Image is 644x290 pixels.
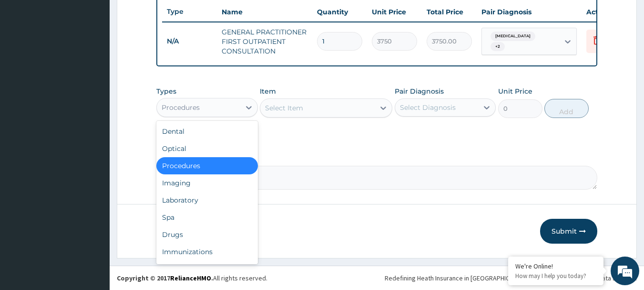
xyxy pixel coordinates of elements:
[156,174,258,192] div: Imaging
[515,262,596,270] div: We're Online!
[156,226,258,243] div: Drugs
[156,243,258,260] div: Immunizations
[55,85,132,182] span: We're online!
[515,272,596,280] p: How may I help you today?
[156,152,598,161] label: Comment
[50,54,160,66] div: Chat with us now
[156,140,258,157] div: Optical
[260,86,276,96] label: Item
[156,123,258,140] div: Dental
[156,5,179,28] div: Minimize live chat window
[312,2,367,21] th: Quantity
[110,266,644,290] footer: All rights reserved.
[491,32,535,41] span: [MEDICAL_DATA]
[5,191,182,224] textarea: Type your message and hit 'Enter'
[395,86,444,96] label: Pair Diagnosis
[156,87,176,96] label: Types
[156,192,258,209] div: Laboratory
[544,99,589,118] button: Add
[265,103,303,113] div: Select Item
[162,3,217,21] th: Type
[491,42,505,52] span: + 2
[162,103,200,112] div: Procedures
[385,273,637,283] div: Redefining Heath Insurance in [GEOGRAPHIC_DATA] using Telemedicine and Data Science!
[217,2,312,21] th: Name
[367,2,422,21] th: Unit Price
[217,22,312,61] td: GENERAL PRACTITIONER FIRST OUTPATIENT CONSULTATION
[18,48,39,72] img: d_794563401_company_1708531726252_794563401
[498,86,532,96] label: Unit Price
[156,157,258,174] div: Procedures
[170,274,211,282] a: RelianceHMO
[422,2,477,21] th: Total Price
[162,32,217,50] td: N/A
[117,274,213,282] strong: Copyright © 2017 .
[156,260,258,278] div: Others
[477,2,582,21] th: Pair Diagnosis
[540,219,597,244] button: Submit
[582,2,629,21] th: Actions
[156,209,258,226] div: Spa
[400,103,456,112] div: Select Diagnosis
